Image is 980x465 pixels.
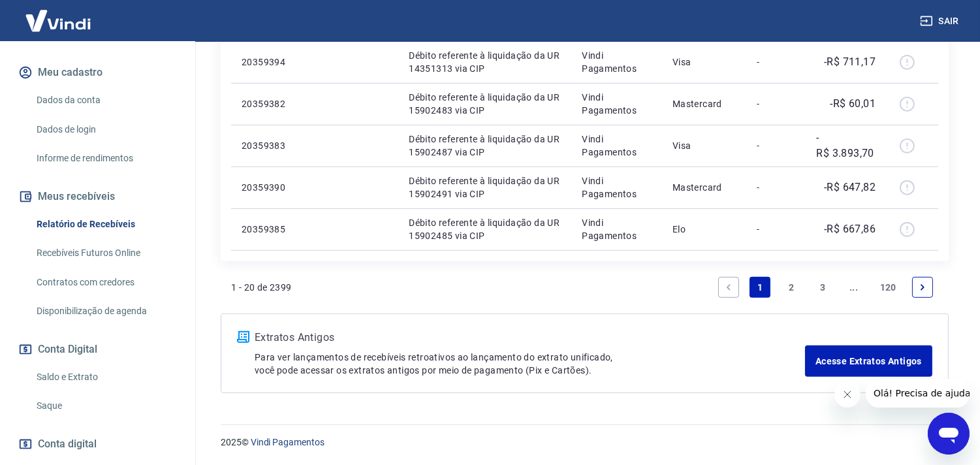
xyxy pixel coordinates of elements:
p: Débito referente à liquidação da UR 15902483 via CIP [409,91,561,117]
p: Vindi Pagamentos [582,91,652,117]
button: Meu cadastro [16,58,180,87]
p: Débito referente à liquidação da UR 15902491 via CIP [409,174,561,200]
a: Previous page [718,277,739,298]
a: Page 1 is your current page [750,277,770,298]
span: Olá! Precisa de ajuda? [8,9,110,20]
p: Débito referente à liquidação da UR 15902485 via CIP [409,216,561,242]
a: Saque [31,393,180,419]
iframe: Fechar mensagem [834,381,861,408]
p: 20359394 [242,56,301,69]
p: Vindi Pagamentos [582,49,652,75]
p: Vindi Pagamentos [582,133,652,159]
p: 20359390 [242,181,301,194]
a: Disponibilização de agenda [31,298,180,325]
p: Visa [672,139,736,152]
button: Meus recebíveis [16,182,180,211]
p: 20359385 [242,223,301,236]
p: Para ver lançamentos de recebíveis retroativos ao lançamento do extrato unificado, você pode aces... [255,351,805,377]
p: Mastercard [672,97,736,110]
a: Next page [912,277,933,298]
p: 20359382 [242,97,301,110]
p: - [757,181,795,194]
p: - [757,223,795,236]
img: Vindi [16,1,101,40]
p: Débito referente à liquidação da UR 14351313 via CIP [409,49,561,75]
p: 1 - 20 de 2399 [231,281,292,294]
a: Page 2 [781,277,802,298]
a: Page 120 [875,277,902,298]
p: -R$ 3.893,70 [817,130,876,161]
p: Extratos Antigos [255,330,805,345]
span: Conta digital [38,435,97,453]
ul: Pagination [713,272,938,303]
p: 2025 © [221,436,949,449]
iframe: Botão para abrir a janela de mensagens [928,413,970,455]
p: - [757,139,795,152]
p: 20359383 [242,139,301,152]
a: Contratos com credores [31,269,180,296]
a: Page 3 [812,277,833,298]
a: Relatório de Recebíveis [31,211,180,238]
iframe: Mensagem da empresa [866,379,970,408]
p: - [757,56,795,69]
p: Elo [672,223,736,236]
p: Débito referente à liquidação da UR 15902487 via CIP [409,133,561,159]
p: Mastercard [672,181,736,194]
p: - [757,97,795,110]
img: ícone [237,331,249,343]
a: Conta digital [16,430,180,458]
p: -R$ 60,01 [830,96,876,112]
p: Visa [672,56,736,69]
button: Sair [917,9,964,33]
a: Jump forward [844,277,864,298]
a: Informe de rendimentos [31,145,180,172]
p: -R$ 667,86 [824,221,876,237]
a: Vindi Pagamentos [251,437,324,447]
a: Acesse Extratos Antigos [805,345,932,377]
a: Dados da conta [31,87,180,114]
button: Conta Digital [16,335,180,364]
p: -R$ 647,82 [824,180,876,195]
a: Saldo e Extrato [31,364,180,391]
p: -R$ 711,17 [824,54,876,70]
a: Dados de login [31,116,180,143]
a: Recebíveis Futuros Online [31,240,180,266]
p: Vindi Pagamentos [582,174,652,200]
p: Vindi Pagamentos [582,216,652,242]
